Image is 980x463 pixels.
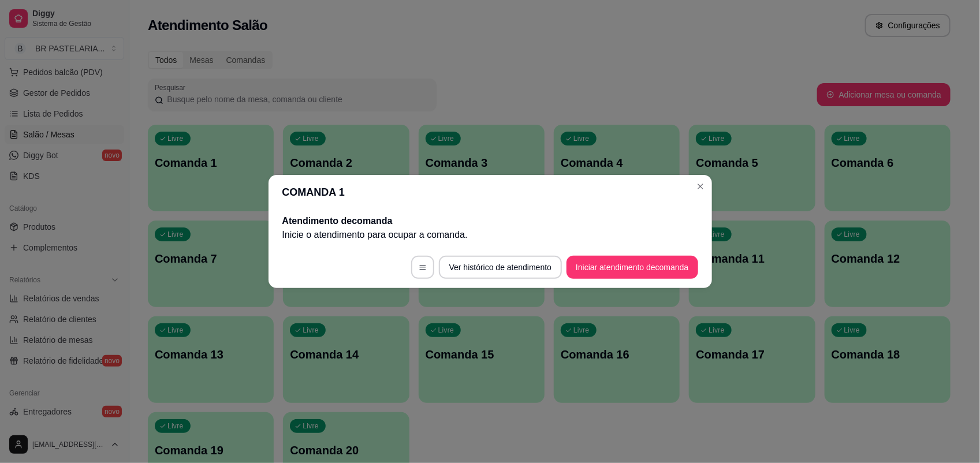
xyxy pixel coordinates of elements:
[282,228,698,242] p: Inicie o atendimento para ocupar a comanda .
[269,175,712,210] header: COMANDA 1
[567,256,698,279] button: Iniciar atendimento decomanda
[282,214,698,228] h2: Atendimento de comanda
[439,256,562,279] button: Ver histórico de atendimento
[691,177,710,196] button: Close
